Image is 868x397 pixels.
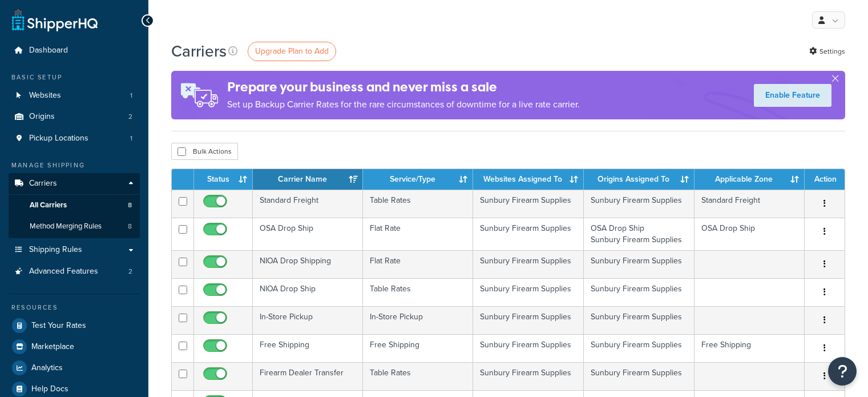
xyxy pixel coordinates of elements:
[584,218,695,250] td: OSA Drop Ship Sunbury Firearm Supplies
[584,334,695,362] td: Sunbury Firearm Supplies
[255,45,329,57] span: Upgrade Plan to Add
[29,267,98,276] span: Advanced Features
[9,128,140,149] li: Pickup Locations
[227,78,580,97] h4: Prepare your business and never miss a sale
[128,200,132,210] span: 8
[194,169,253,190] th: Status: activate to sort column ascending
[130,91,132,101] span: 1
[473,218,584,250] td: Sunbury Firearm Supplies
[253,190,363,218] td: Standard Freight
[29,91,61,101] span: Websites
[9,73,140,82] div: Basic Setup
[363,218,473,250] td: Flat Rate
[31,363,63,373] span: Analytics
[584,169,695,190] th: Origins Assigned To: activate to sort column ascending
[828,357,857,386] button: Open Resource Center
[9,195,140,216] li: All Carriers
[31,321,86,331] span: Test Your Rates
[128,112,132,122] span: 2
[29,46,68,55] span: Dashboard
[363,334,473,362] td: Free Shipping
[9,216,140,237] a: Method Merging Rules 8
[9,85,140,106] a: Websites 1
[9,195,140,216] a: All Carriers 8
[128,222,132,231] span: 8
[9,261,140,282] li: Advanced Features
[9,173,140,194] a: Carriers
[473,278,584,306] td: Sunbury Firearm Supplies
[171,71,227,119] img: ad-rules-rateshop-fe6ec290ccb7230408bd80ed9643f0289d75e0ffd9eb532fc0e269fcd187b520.png
[363,169,473,190] th: Service/Type: activate to sort column ascending
[31,384,68,394] span: Help Docs
[363,250,473,278] td: Flat Rate
[9,161,140,170] div: Manage Shipping
[171,143,238,160] button: Bulk Actions
[695,334,805,362] td: Free Shipping
[695,169,805,190] th: Applicable Zone: activate to sort column ascending
[227,97,580,113] p: Set up Backup Carrier Rates for the rare circumstances of downtime for a live rate carrier.
[9,216,140,237] li: Method Merging Rules
[128,267,132,276] span: 2
[473,169,584,190] th: Websites Assigned To: activate to sort column ascending
[584,250,695,278] td: Sunbury Firearm Supplies
[584,362,695,390] td: Sunbury Firearm Supplies
[12,9,98,31] a: ShipperHQ Home
[248,42,336,61] a: Upgrade Plan to Add
[29,245,82,255] span: Shipping Rules
[695,218,805,250] td: OSA Drop Ship
[9,303,140,312] div: Resources
[9,106,140,127] a: Origins 2
[754,84,831,107] a: Enable Feature
[473,334,584,362] td: Sunbury Firearm Supplies
[30,222,102,231] span: Method Merging Rules
[363,306,473,334] td: In-Store Pickup
[473,250,584,278] td: Sunbury Firearm Supplies
[473,306,584,334] td: Sunbury Firearm Supplies
[29,112,55,122] span: Origins
[253,306,363,334] td: In-Store Pickup
[253,250,363,278] td: NIOA Drop Shipping
[9,173,140,238] li: Carriers
[9,239,140,260] a: Shipping Rules
[363,190,473,218] td: Table Rates
[584,306,695,334] td: Sunbury Firearm Supplies
[253,278,363,306] td: NIOA Drop Ship
[30,200,67,210] span: All Carriers
[9,358,140,378] a: Analytics
[29,134,88,143] span: Pickup Locations
[363,362,473,390] td: Table Rates
[9,40,140,61] a: Dashboard
[9,106,140,127] li: Origins
[253,334,363,362] td: Free Shipping
[9,336,140,357] a: Marketplace
[584,190,695,218] td: Sunbury Firearm Supplies
[805,169,845,190] th: Action
[473,362,584,390] td: Sunbury Firearm Supplies
[363,278,473,306] td: Table Rates
[130,134,132,143] span: 1
[695,190,805,218] td: Standard Freight
[584,278,695,306] td: Sunbury Firearm Supplies
[29,179,57,189] span: Carriers
[9,261,140,282] a: Advanced Features 2
[253,218,363,250] td: OSA Drop Ship
[809,43,845,59] a: Settings
[31,342,74,352] span: Marketplace
[9,315,140,336] a: Test Your Rates
[253,169,363,190] th: Carrier Name: activate to sort column ascending
[9,128,140,149] a: Pickup Locations 1
[253,362,363,390] td: Firearm Dealer Transfer
[9,85,140,106] li: Websites
[171,40,227,62] h1: Carriers
[473,190,584,218] td: Sunbury Firearm Supplies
